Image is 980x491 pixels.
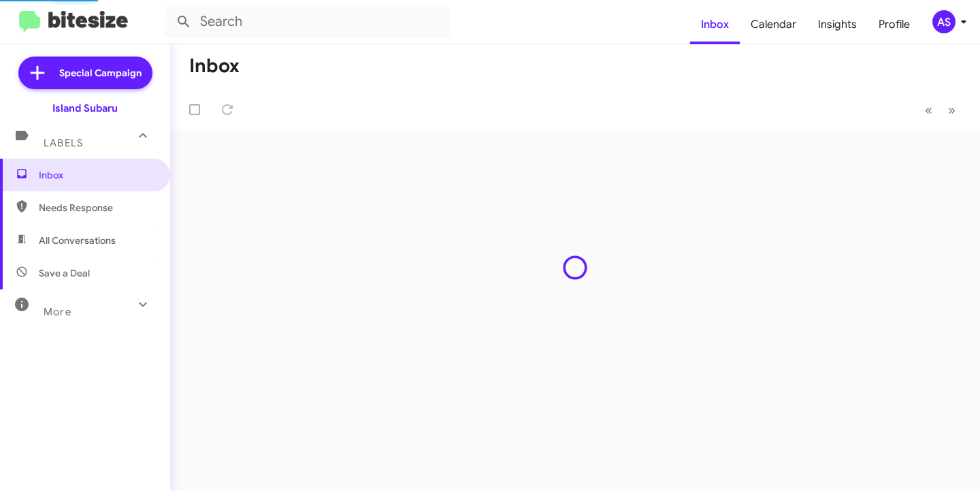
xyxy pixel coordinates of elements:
h1: Inbox [189,55,240,77]
span: Labels [44,137,83,149]
span: Inbox [39,168,154,182]
a: Calendar [740,5,807,44]
span: » [948,101,955,118]
a: Inbox [690,5,740,44]
nav: Page navigation example [917,96,964,124]
span: All Conversations [39,234,116,247]
input: Search [165,5,451,38]
a: Profile [868,5,921,44]
span: More [44,306,71,318]
div: AS [932,10,955,33]
span: Save a Deal [39,266,90,280]
a: Special Campaign [18,57,152,89]
button: Previous [917,96,941,124]
button: AS [921,10,965,33]
span: Needs Response [39,201,154,215]
span: Special Campaign [59,66,142,80]
button: Next [940,96,964,124]
span: « [925,101,932,118]
div: Island Subaru [52,101,118,115]
a: Insights [807,5,868,44]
